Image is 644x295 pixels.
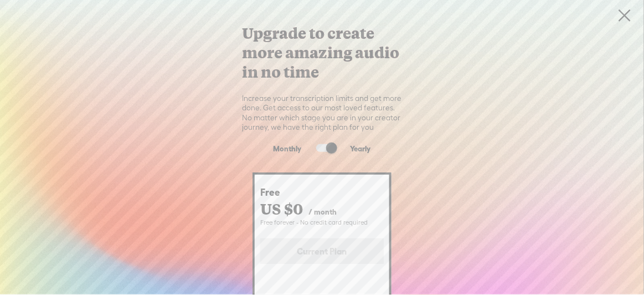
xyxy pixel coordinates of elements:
[260,199,303,218] span: US $0
[260,238,384,264] label: Current Plan
[274,144,302,155] span: Monthly
[351,144,371,155] span: Yearly
[260,218,384,227] div: Free forever - No credit card required
[243,23,402,82] label: Upgrade to create more amazing audio in no time
[260,186,384,199] div: Free
[243,94,402,133] span: Increase your transcription limits and get more done. Get access to our most loved features. No m...
[308,208,337,216] span: / month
